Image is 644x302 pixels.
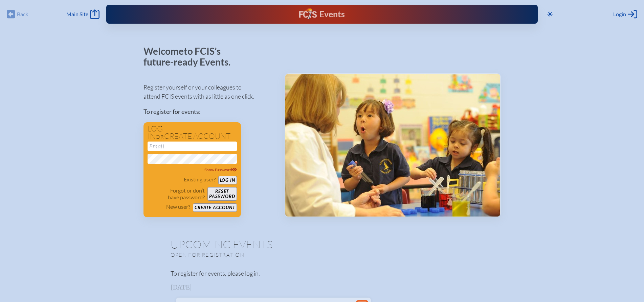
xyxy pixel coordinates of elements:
span: Show Password [204,167,237,172]
button: Create account [193,203,237,212]
p: Existing user? [184,176,216,183]
span: Login [613,11,626,18]
h1: Upcoming Events [171,239,474,250]
p: Open for registration [171,251,349,258]
h1: Log in create account [148,125,237,140]
p: To register for events: [143,107,274,116]
button: Log in [218,176,237,184]
p: To register for events, please log in. [171,269,474,278]
div: FCIS Events — Future ready [225,8,419,20]
h3: [DATE] [171,284,474,291]
a: Main Site [66,9,99,19]
button: Resetpassword [207,187,237,201]
p: Forgot or don’t have password? [148,187,205,201]
p: Welcome to FCIS’s future-ready Events. [143,46,238,67]
input: Email [148,142,237,151]
p: Register yourself or your colleagues to attend FCIS events with as little as one click. [143,83,274,101]
span: or [156,133,164,140]
p: New user? [166,203,190,210]
img: Events [285,74,500,217]
span: Main Site [66,11,88,18]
